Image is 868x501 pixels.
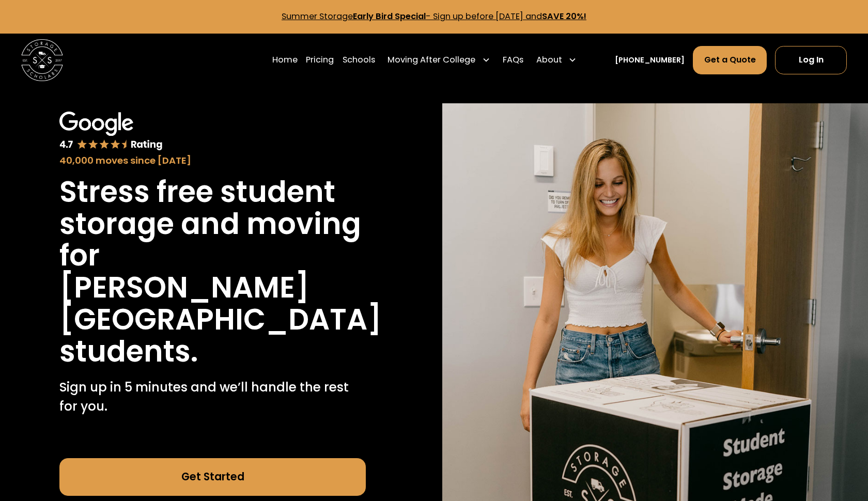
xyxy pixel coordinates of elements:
[536,54,562,66] div: About
[59,112,163,151] img: Google 4.7 star rating
[388,54,475,66] div: Moving After College
[59,458,366,496] a: Get Started
[59,378,366,416] p: Sign up in 5 minutes and we’ll handle the rest for you.
[282,10,586,22] a: Summer StorageEarly Bird Special- Sign up before [DATE] andSAVE 20%!
[21,39,64,82] a: home
[383,45,494,75] div: Moving After College
[59,336,198,368] h1: students.
[775,46,847,74] a: Log In
[503,45,523,75] a: FAQs
[272,45,298,75] a: Home
[59,176,366,272] h1: Stress free student storage and moving for
[532,45,581,75] div: About
[59,272,382,336] h1: [PERSON_NAME][GEOGRAPHIC_DATA]
[59,153,366,168] div: 40,000 moves since [DATE]
[353,10,426,22] strong: Early Bird Special
[615,55,685,66] a: [PHONE_NUMBER]
[542,10,586,22] strong: SAVE 20%!
[21,39,64,82] img: Storage Scholars main logo
[306,45,334,75] a: Pricing
[343,45,375,75] a: Schools
[693,46,767,74] a: Get a Quote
